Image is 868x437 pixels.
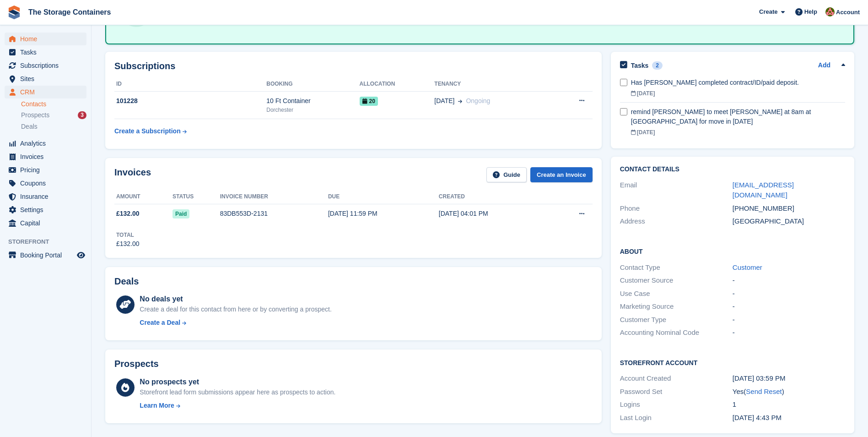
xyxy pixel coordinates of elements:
[21,100,86,109] a: Contacts
[266,106,359,114] div: Dorchester
[620,387,733,397] div: Password Set
[620,413,733,423] div: Last Login
[173,190,220,204] th: Status
[818,60,830,71] a: Add
[20,86,75,98] span: CRM
[116,209,140,218] span: £132.00
[114,61,593,71] h2: Subscriptions
[5,150,86,163] a: menu
[620,262,733,273] div: Contact Type
[140,401,174,410] div: Learn More
[75,250,86,261] a: Preview store
[620,275,733,286] div: Customer Source
[733,263,762,271] a: Customer
[140,318,180,328] div: Create a Deal
[140,388,335,397] div: Storefront lead form submissions appear here as prospects to action.
[631,89,845,98] div: [DATE]
[733,289,845,299] div: -
[21,111,49,120] span: Prospects
[466,97,490,104] span: Ongoing
[620,358,845,367] h2: Storefront Account
[733,275,845,286] div: -
[20,164,75,176] span: Pricing
[631,128,845,137] div: [DATE]
[733,216,845,227] div: [GEOGRAPHIC_DATA]
[733,399,845,410] div: 1
[744,388,784,395] span: ( )
[5,190,86,203] a: menu
[114,126,181,136] div: Create a Subscription
[116,239,140,249] div: £132.00
[220,209,328,218] div: 83DB553D-2131
[733,181,794,199] a: [EMAIL_ADDRESS][DOMAIN_NAME]
[116,231,140,239] div: Total
[439,190,550,204] th: Created
[733,414,782,421] time: 2025-08-12 15:43:53 UTC
[631,103,845,141] a: remind [PERSON_NAME] to meet [PERSON_NAME] at 8am at [GEOGRAPHIC_DATA] for move in [DATE] [DATE]
[836,8,860,17] span: Account
[733,328,845,338] div: -
[631,73,845,102] a: Has [PERSON_NAME] completed contract/ID/paid deposit. [DATE]
[7,5,21,19] img: stora-icon-8386f47178a22dfd0bd8f6a31ec36ba5ce8667c1dd55bd0f319d3a0aa187defe.svg
[5,164,86,176] a: menu
[266,77,359,92] th: Booking
[78,111,86,119] div: 3
[620,399,733,410] div: Logins
[20,33,75,45] span: Home
[328,190,439,204] th: Due
[5,217,86,229] a: menu
[5,46,86,59] a: menu
[620,328,733,338] div: Accounting Nominal Code
[5,86,86,98] a: menu
[114,276,139,287] h2: Deals
[140,305,331,314] div: Create a deal for this contact from here or by converting a prospect.
[21,122,38,131] span: Deals
[620,301,733,312] div: Marketing Source
[25,5,114,20] a: The Storage Containers
[114,123,187,140] a: Create a Subscription
[5,72,86,85] a: menu
[620,166,845,173] h2: Contact Details
[20,249,75,262] span: Booking Portal
[620,180,733,201] div: Email
[328,209,439,218] div: [DATE] 11:59 PM
[20,190,75,203] span: Insurance
[20,203,75,216] span: Settings
[733,373,845,384] div: [DATE] 03:59 PM
[20,150,75,163] span: Invoices
[620,289,733,299] div: Use Case
[733,203,845,214] div: [PHONE_NUMBER]
[20,137,75,150] span: Analytics
[759,7,777,16] span: Create
[20,217,75,229] span: Capital
[825,7,835,16] img: Kirsty Simpson
[733,387,845,397] div: Yes
[5,33,86,45] a: menu
[8,237,91,246] span: Storefront
[530,167,593,182] a: Create an Invoice
[620,373,733,384] div: Account Created
[631,107,845,126] div: remind [PERSON_NAME] to meet [PERSON_NAME] at 8am at [GEOGRAPHIC_DATA] for move in [DATE]
[173,209,189,218] span: Paid
[439,209,550,218] div: [DATE] 04:01 PM
[220,190,328,204] th: Invoice number
[5,177,86,190] a: menu
[140,401,335,410] a: Learn More
[21,122,86,131] a: Deals
[140,318,331,328] a: Create a Deal
[733,301,845,312] div: -
[114,359,159,369] h2: Prospects
[114,167,151,182] h2: Invoices
[652,61,663,70] div: 2
[631,78,845,87] div: Has [PERSON_NAME] completed contract/ID/paid deposit.
[620,203,733,214] div: Phone
[114,96,266,106] div: 101228
[434,77,552,92] th: Tenancy
[5,137,86,150] a: menu
[20,46,75,59] span: Tasks
[20,72,75,85] span: Sites
[620,246,845,256] h2: About
[20,177,75,190] span: Coupons
[5,203,86,216] a: menu
[434,96,454,106] span: [DATE]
